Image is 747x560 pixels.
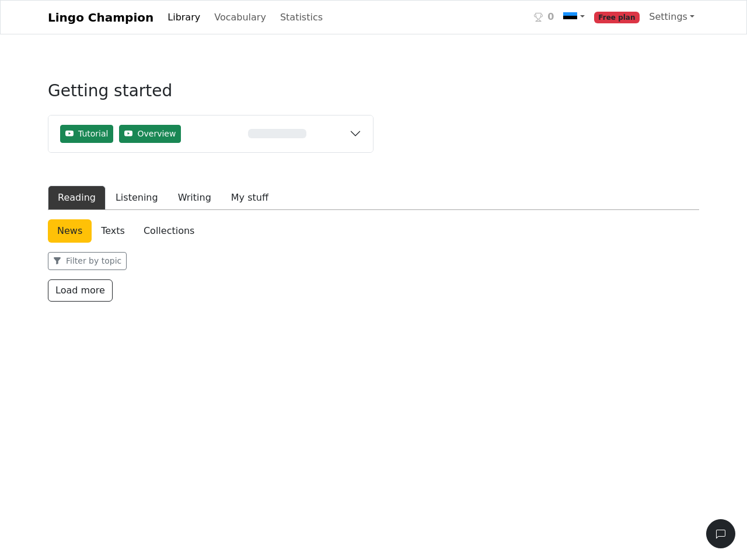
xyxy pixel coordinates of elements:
span: 0 [547,10,554,24]
span: Tutorial [78,128,108,140]
a: Collections [134,219,204,243]
a: Settings [644,5,699,29]
span: Overview [137,128,176,140]
button: Tutorial [60,125,113,143]
a: Lingo Champion [48,6,153,29]
button: Filter by topic [48,252,127,270]
a: Statistics [275,6,327,29]
h3: Getting started [48,81,373,110]
button: My stuff [221,185,278,210]
a: Library [163,6,205,29]
a: 0 [529,5,558,29]
button: Listening [106,185,168,210]
a: News [48,219,92,243]
button: Load more [48,279,113,302]
button: Overview [119,125,181,143]
button: Reading [48,185,106,210]
span: Free plan [594,12,640,23]
a: Vocabulary [210,6,271,29]
button: Writing [168,185,221,210]
button: TutorialOverview [48,116,373,152]
img: ee.svg [563,10,577,24]
a: Texts [92,219,134,243]
a: Free plan [589,5,645,29]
